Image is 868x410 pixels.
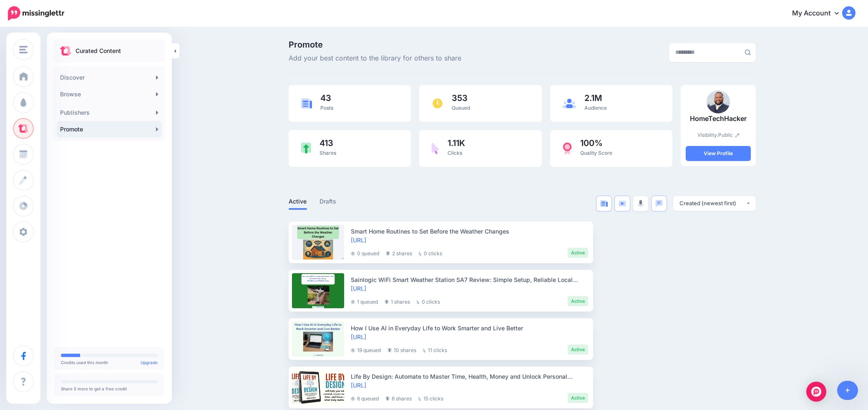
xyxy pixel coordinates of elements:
div: Life By Design: Automate to Master Time, Health, Money and Unlock Personal Success [351,372,588,381]
span: Promote [289,40,461,49]
button: Created (newest first) [673,196,756,211]
a: Active [289,196,307,206]
div: Created (newest first) [679,199,746,207]
a: Publishers [57,104,162,121]
img: pointer-grey.png [419,252,422,256]
span: 2.1M [584,94,607,102]
div: Open Intercom Messenger [806,382,826,402]
span: 43 [320,94,333,102]
li: 2 shares [386,248,412,258]
img: share-grey.png [385,396,390,401]
img: share-grey.png [387,348,392,352]
img: clock-grey-darker.png [351,300,355,304]
a: My Account [784,3,855,24]
img: pointer-purple.png [432,143,439,154]
img: article-blue.png [600,200,608,207]
img: search-grey-6.png [745,49,751,55]
a: [URL] [351,382,366,389]
div: Sainlogic WiFi Smart Weather Station SA7 Review: Simple Setup, Reliable Local Weather Data [351,275,588,284]
img: EXVTPELXLNRH4YD903EAOEK7PJWWO6UE_thumb.jpg [707,90,730,113]
li: 6 shares [385,393,412,403]
img: share-grey.png [385,299,389,304]
a: [URL] [351,333,366,340]
img: menu.png [19,46,28,53]
img: share-green.png [301,143,311,154]
span: Quality Score [580,150,612,156]
a: Promote [57,121,162,138]
img: microphone-grey.png [638,200,644,207]
li: 1 shares [385,296,410,306]
span: Posts [320,105,333,111]
li: 0 clicks [419,248,442,258]
a: View Profile [686,146,751,161]
img: Missinglettr [8,6,64,20]
span: 413 [320,139,336,147]
p: Visibility: [686,131,751,139]
img: pointer-grey.png [417,300,420,304]
a: Browse [57,86,162,103]
li: 1 queued [351,296,378,306]
a: Discover [57,69,162,86]
li: 0 clicks [417,296,440,306]
span: Audience [584,105,607,111]
li: Active [568,345,588,355]
img: clock-grey-darker.png [351,252,355,256]
span: Shares [320,150,336,156]
li: 10 shares [387,345,416,355]
li: 0 queued [351,248,379,258]
span: Queued [452,105,470,111]
li: 11 clicks [423,345,447,355]
li: 15 clicks [418,393,443,403]
span: 353 [452,94,470,102]
span: 100% [580,139,612,147]
p: HomeTechHacker [686,113,751,124]
img: pointer-grey.png [423,348,426,352]
img: prize-red.png [563,142,572,155]
img: pencil.png [735,133,740,138]
li: 6 queued [351,393,379,403]
li: Active [568,296,588,306]
img: pointer-grey.png [418,397,421,401]
img: curate.png [60,46,71,55]
div: How I Use AI in Everyday Life to Work Smarter and Live Better [351,324,588,332]
p: Curated Content [75,46,121,56]
img: share-grey.png [386,251,390,256]
li: 19 queued [351,345,381,355]
img: clock.png [432,98,443,109]
span: 1.11K [448,139,465,147]
a: [URL] [351,236,366,244]
img: chat-square-blue.png [655,200,663,207]
a: [URL] [351,285,366,292]
img: clock-grey-darker.png [351,397,355,401]
span: Add your best content to the library for others to share [289,53,461,64]
img: clock-grey-darker.png [351,348,355,352]
li: Active [568,393,588,403]
a: Public [718,132,740,138]
div: Smart Home Routines to Set Before the Weather Changes [351,227,588,236]
img: users-blue.png [563,98,576,108]
a: Drafts [320,196,337,206]
span: Clicks [448,150,462,156]
img: article-blue.png [301,98,312,108]
img: video-blue.png [619,201,626,206]
li: Active [568,248,588,258]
